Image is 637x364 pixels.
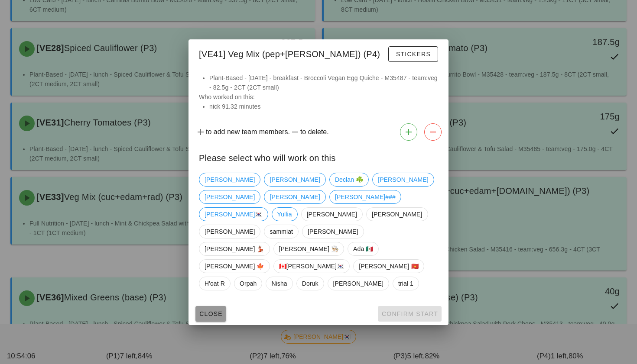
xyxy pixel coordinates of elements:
[240,277,257,290] span: Orpah
[188,120,448,144] div: to add new team members. to delete.
[279,242,339,255] span: [PERSON_NAME] 👨🏼‍🍳
[277,208,292,221] span: Yullia
[188,144,448,169] div: Please select who will work on this
[335,190,396,203] span: [PERSON_NAME]###
[205,225,255,238] span: [PERSON_NAME]
[195,306,226,322] button: Close
[271,277,287,290] span: Nisha
[205,173,255,186] span: [PERSON_NAME]
[335,173,363,186] span: Declan ☘️
[308,225,358,238] span: [PERSON_NAME]
[188,39,448,66] div: [VE41] Veg Mix (pep+[PERSON_NAME]) (P4)
[398,277,413,290] span: trial 1
[270,190,320,203] span: [PERSON_NAME]
[307,208,357,221] span: [PERSON_NAME]
[209,73,438,92] li: Plant-Based - [DATE] - breakfast - Broccoli Vegan Egg Quiche - M35487 - team:veg - 82.5g - 2CT (2...
[205,190,255,203] span: [PERSON_NAME]
[302,277,318,290] span: Doruk
[188,73,448,120] div: Who worked on this:
[333,277,383,290] span: [PERSON_NAME]
[359,260,419,273] span: [PERSON_NAME] 🇻🇳
[205,242,264,255] span: [PERSON_NAME] 💃🏽
[270,173,320,186] span: [PERSON_NAME]
[396,51,431,58] span: Stickers
[205,208,263,221] span: [PERSON_NAME]🇰🇷
[279,260,344,273] span: 🇨🇦[PERSON_NAME]🇰🇷
[270,225,293,238] span: sammiat
[353,242,373,255] span: Ada 🇲🇽
[199,310,223,317] span: Close
[372,208,422,221] span: [PERSON_NAME]
[209,102,438,111] li: nick 91.32 minutes
[388,46,438,62] button: Stickers
[205,260,264,273] span: [PERSON_NAME] 🍁
[378,173,428,186] span: [PERSON_NAME]
[205,277,225,290] span: H'oat R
